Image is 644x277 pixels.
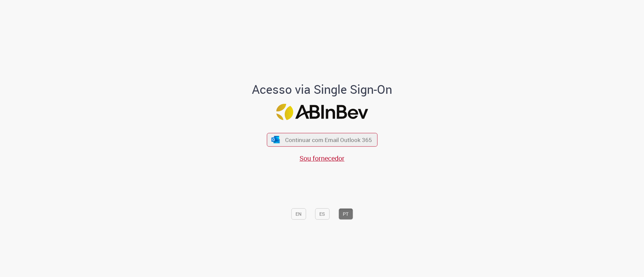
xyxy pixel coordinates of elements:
button: ícone Azure/Microsoft 360 Continuar com Email Outlook 365 [267,133,377,147]
span: Continuar com Email Outlook 365 [285,136,372,144]
h1: Acesso via Single Sign-On [229,83,415,96]
button: ES [315,208,329,220]
button: EN [291,208,306,220]
img: ícone Azure/Microsoft 360 [271,136,280,143]
img: Logo ABInBev [276,104,368,120]
button: PT [338,208,353,220]
a: Sou fornecedor [300,154,344,163]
